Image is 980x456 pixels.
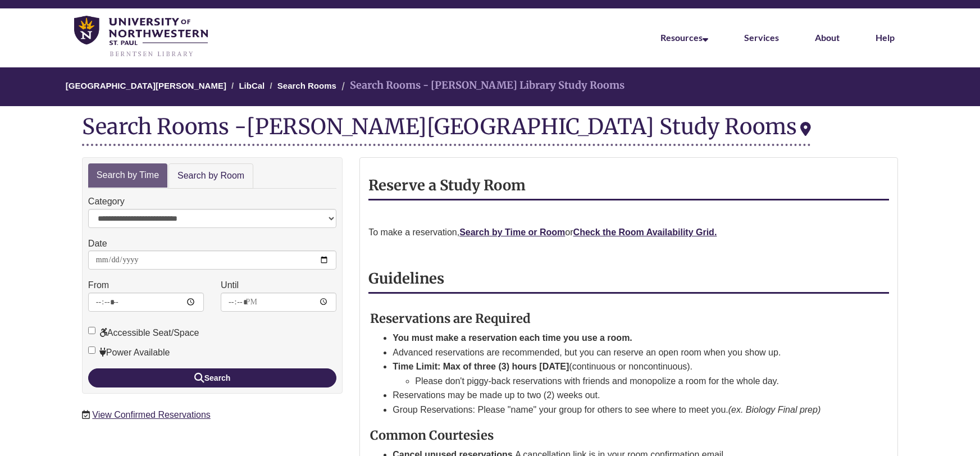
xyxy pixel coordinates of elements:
a: View Confirmed Reservations [92,410,210,419]
strong: You must make a reservation each time you use a room. [393,333,632,343]
a: Search by Time [88,163,167,188]
label: Power Available [88,345,170,360]
div: [PERSON_NAME][GEOGRAPHIC_DATA] Study Rooms [247,113,811,140]
strong: Guidelines [368,270,444,288]
a: Resources [660,32,708,43]
nav: Breadcrumb [82,67,898,106]
a: Search by Room [168,163,253,189]
label: Date [88,236,107,251]
a: Search by Time or Room [459,227,565,237]
a: Help [876,32,895,43]
img: UNWSP Library Logo [74,16,208,58]
label: From [88,278,109,293]
a: LibCal [239,81,265,90]
li: (continuous or noncontinuous). [393,359,862,388]
strong: Reservations are Required [370,311,531,326]
label: Category [88,194,125,209]
li: Advanced reservations are recommended, but you can reserve an open room when you show up. [393,345,862,360]
li: Group Reservations: Please "name" your group for others to see where to meet you. [393,403,862,417]
p: To make a reservation, or [368,225,889,240]
a: Search Rooms [277,81,336,90]
strong: Common Courtesies [370,427,494,443]
li: Please don't piggy-back reservations with friends and monopolize a room for the whole day. [415,374,862,389]
em: (ex. Biology Final prep) [728,405,821,414]
strong: Reserve a Study Room [368,176,526,194]
strong: Time Limit: Max of three (3) hours [DATE] [393,362,569,371]
li: Reservations may be made up to two (2) weeks out. [393,388,862,403]
div: Search Rooms - [82,115,811,146]
a: About [815,32,840,43]
label: Accessible Seat/Space [88,326,199,340]
a: Services [744,32,779,43]
input: Accessible Seat/Space [88,327,95,334]
li: Search Rooms - [PERSON_NAME] Library Study Rooms [339,77,625,94]
a: [GEOGRAPHIC_DATA][PERSON_NAME] [66,81,226,90]
input: Power Available [88,346,95,354]
button: Search [88,368,336,387]
label: Until [221,278,239,293]
a: Check the Room Availability Grid. [573,227,717,237]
